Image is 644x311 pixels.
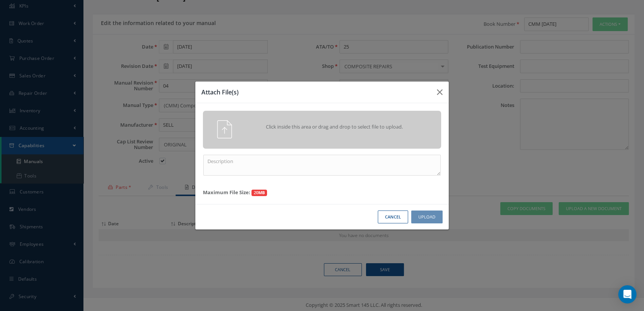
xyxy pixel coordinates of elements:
[251,190,267,196] span: 20
[248,123,421,131] span: Click inside this area or drag and drop to select file to upload.
[618,285,636,303] div: Open Intercom Messenger
[411,210,443,224] button: Upload
[201,88,431,97] h3: Attach File(s)
[258,190,265,195] strong: MB
[378,210,408,224] button: Cancel
[203,189,250,196] strong: Maximum File Size:
[215,120,234,138] img: svg+xml;base64,PHN2ZyB4bWxucz0iaHR0cDovL3d3dy53My5vcmcvMjAwMC9zdmciIHhtbG5zOnhsaW5rPSJodHRwOi8vd3...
